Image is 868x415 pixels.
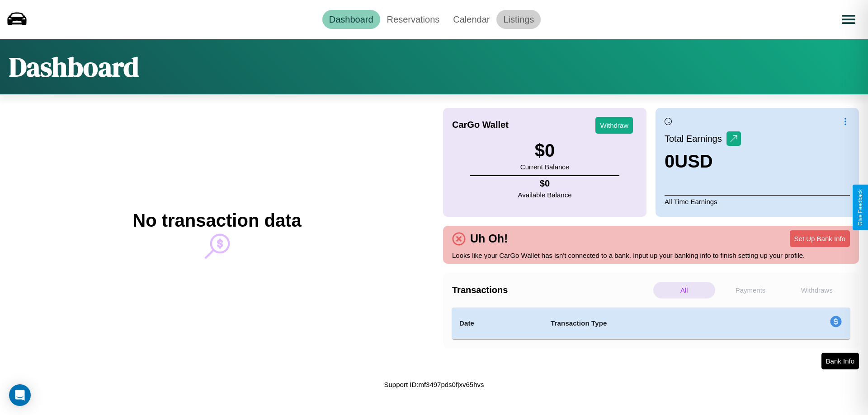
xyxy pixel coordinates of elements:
h4: Transaction Type [551,318,756,329]
p: Available Balance [518,189,572,201]
button: Open menu [836,7,861,32]
p: Total Earnings [665,131,726,147]
h3: 0 USD [665,151,741,172]
table: simple table [452,308,850,339]
p: All Time Earnings [665,195,850,208]
p: Withdraws [786,282,848,298]
button: Withdraw [595,117,633,134]
a: Dashboard [322,10,380,29]
button: Bank Info [821,353,859,369]
a: Listings [496,10,541,29]
h1: Dashboard [9,48,139,85]
h2: No transaction data [132,210,301,231]
a: Reservations [380,10,447,29]
div: Give Feedback [857,189,863,226]
button: Set Up Bank Info [790,230,850,247]
h4: CarGo Wallet [452,120,509,130]
h4: $ 0 [518,178,572,189]
h3: $ 0 [520,140,569,161]
div: Open Intercom Messenger [9,384,31,406]
a: Calendar [446,10,496,29]
p: Payments [720,282,782,298]
p: All [653,282,715,298]
p: Looks like your CarGo Wallet has isn't connected to a bank. Input up your banking info to finish ... [452,249,850,261]
h4: Transactions [452,285,651,295]
h4: Date [459,318,536,329]
p: Current Balance [520,161,569,173]
h4: Uh Oh! [466,232,512,245]
p: Support ID: mf3497pds0fjxv65hvs [384,378,484,391]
